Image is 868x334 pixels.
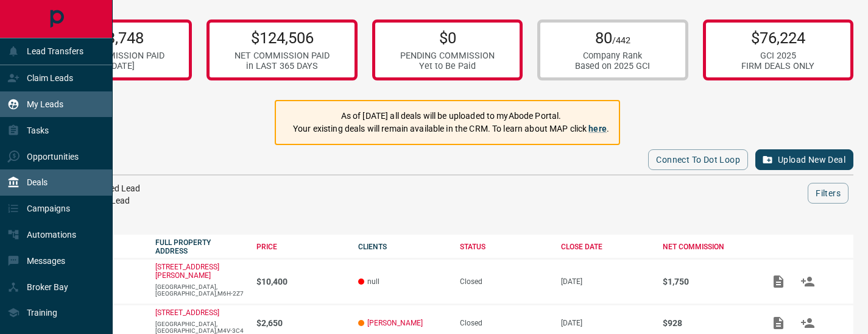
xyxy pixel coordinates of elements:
[155,321,245,334] p: [GEOGRAPHIC_DATA],[GEOGRAPHIC_DATA],M4V-3C4
[293,110,609,123] p: As of [DATE] all deals will be uploaded to myAbode Portal.
[400,61,495,71] div: Yet to Be Paid
[235,61,330,71] div: in LAST 365 DAYS
[793,277,822,285] span: Match Clients
[588,124,607,133] a: here
[460,243,549,251] div: STATUS
[69,61,164,71] div: in [DATE]
[808,183,849,204] button: Filters
[561,277,651,286] p: [DATE]
[575,51,650,61] div: Company Rank
[256,243,346,251] div: PRICE
[69,51,164,61] div: NET COMMISSION PAID
[764,318,793,327] span: Add / View Documents
[358,243,448,251] div: CLIENTS
[293,123,609,135] p: Your existing deals will remain available in the CRM. To learn about MAP click .
[256,318,346,328] p: $2,650
[235,29,330,47] p: $124,506
[367,319,423,327] a: [PERSON_NAME]
[69,29,164,47] p: $53,748
[155,283,245,297] p: [GEOGRAPHIC_DATA],[GEOGRAPHIC_DATA],M6H-2Z7
[663,277,752,286] p: $1,750
[256,277,346,286] p: $10,400
[755,149,853,170] button: Upload New Deal
[561,243,651,251] div: CLOSE DATE
[575,29,650,47] p: 80
[741,61,814,71] div: FIRM DEALS ONLY
[741,51,814,61] div: GCI 2025
[575,61,650,71] div: Based on 2025 GCI
[400,51,495,61] div: PENDING COMMISSION
[793,318,822,327] span: Match Clients
[612,35,630,46] span: /442
[155,238,245,255] div: FULL PROPERTY ADDRESS
[235,51,330,61] div: NET COMMISSION PAID
[663,318,752,328] p: $928
[663,243,752,251] div: NET COMMISSION
[358,277,448,286] p: null
[460,319,549,327] div: Closed
[648,149,748,170] button: Connect to Dot Loop
[561,319,651,327] p: [DATE]
[741,29,814,47] p: $76,224
[400,29,495,47] p: $0
[764,277,793,285] span: Add / View Documents
[155,263,219,280] a: [STREET_ADDRESS][PERSON_NAME]
[460,277,549,286] div: Closed
[155,308,219,317] a: [STREET_ADDRESS]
